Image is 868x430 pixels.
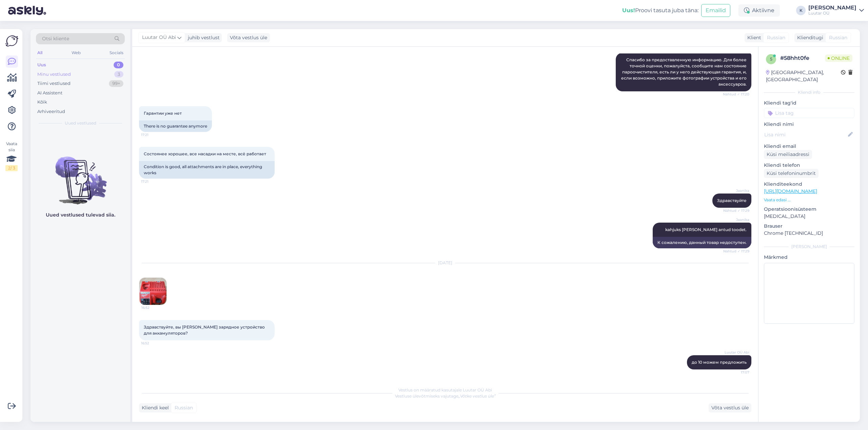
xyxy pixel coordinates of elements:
i: „Võtke vestlus üle” [458,393,496,399]
p: Vaata edasi ... [764,197,854,203]
span: Спасибо за предоставленную информацию. Для более точной оценки, пожалуйста, сообщите нам состояни... [621,57,748,87]
span: Jaanika [724,188,749,193]
div: Minu vestlused [37,71,71,78]
input: Lisa tag [764,108,854,118]
span: Nähtud ✓ 17:20 [723,92,749,97]
div: Klienditugi [794,34,823,41]
p: [MEDICAL_DATA] [764,213,854,220]
div: Küsi telefoninumbrit [764,169,818,178]
p: Operatsioonisüsteem [764,206,854,213]
div: Võta vestlus üle [227,33,270,42]
a: [PERSON_NAME]Luutar OÜ [808,5,864,16]
span: Luutar OÜ Abi [142,34,176,41]
div: Kliendi info [764,89,854,95]
div: K [796,6,806,15]
img: No chats [31,144,130,205]
p: Kliendi telefon [764,162,854,169]
div: [PERSON_NAME] [808,5,856,10]
span: Russian [829,34,847,41]
span: Здравствуйте [717,198,747,203]
div: AI Assistent [37,90,62,96]
span: Otsi kliente [42,35,69,42]
input: Lisa nimi [764,131,847,138]
div: All [36,48,44,57]
p: Brauser [764,223,854,230]
span: 17:07 [724,370,749,375]
p: Kliendi tag'id [764,99,854,107]
div: Klient [745,34,761,41]
div: 0 [114,62,123,68]
div: [DATE] [139,260,751,266]
div: Tiimi vestlused [37,80,71,87]
p: Uued vestlused tulevad siia. [46,211,115,219]
span: Russian [767,34,785,41]
span: 5 [770,56,772,62]
span: Vestlus on määratud kasutajale Luutar OÜ Abi [398,387,492,392]
span: 16:52 [141,305,167,310]
div: Aktiivne [738,4,780,17]
div: Socials [108,48,125,57]
button: Emailid [701,4,730,17]
span: Здравствуйте, вы [PERSON_NAME] зарядное устройство для аккамуляторов? [144,324,266,336]
span: Jaanika [724,217,749,222]
div: [GEOGRAPHIC_DATA], [GEOGRAPHIC_DATA] [766,69,841,83]
p: Chrome [TECHNICAL_ID] [764,230,854,237]
div: Kõik [37,99,47,106]
p: Märkmed [764,254,854,261]
img: Attachment [139,278,166,305]
span: Luutar OÜ Abi [724,350,749,355]
div: juhib vestlust [185,34,220,41]
div: К сожалению, данный товар недоступен. [653,237,751,248]
span: Online [825,54,852,62]
div: Uus [37,62,46,68]
div: [PERSON_NAME] [764,244,854,250]
div: Proovi tasuta juba täna: [622,6,698,15]
div: Vaata siia [5,141,18,171]
div: Web [70,48,82,57]
div: Küsi meiliaadressi [764,150,812,159]
span: Состоянее хорошее, все насадки на месте, всё работает [144,151,266,156]
span: Vestluse ülevõtmiseks vajutage [395,393,496,399]
div: # 58hht0fe [780,54,825,62]
span: 17:21 [141,132,166,137]
div: 3 [114,71,123,78]
div: There is no guarantee anymore [139,120,212,132]
p: Klienditeekond [764,181,854,188]
span: до 10 можем предложить [692,360,747,365]
p: Kliendi email [764,143,854,150]
div: 99+ [109,80,123,87]
span: Uued vestlused [65,120,96,126]
div: Võta vestlus üle [709,403,751,412]
div: 2 / 3 [5,165,18,171]
img: Askly Logo [5,35,18,47]
div: Kliendi keel [139,404,169,411]
a: [URL][DOMAIN_NAME] [764,188,817,194]
span: Nähtud ✓ 17:29 [723,208,749,213]
span: Russian [175,404,193,411]
span: 17:21 [141,179,166,184]
span: Nähtud ✓ 17:29 [723,249,749,254]
span: Гарантии уже нет [144,111,182,116]
div: Arhiveeritud [37,108,65,115]
span: kahjuks [PERSON_NAME] antud toodet. [665,227,747,232]
div: Luutar OÜ [808,10,856,16]
div: Condition is good, all attachments are in place, everything works [139,161,275,179]
span: 16:52 [141,341,166,346]
b: Uus! [622,7,635,14]
p: Kliendi nimi [764,121,854,128]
